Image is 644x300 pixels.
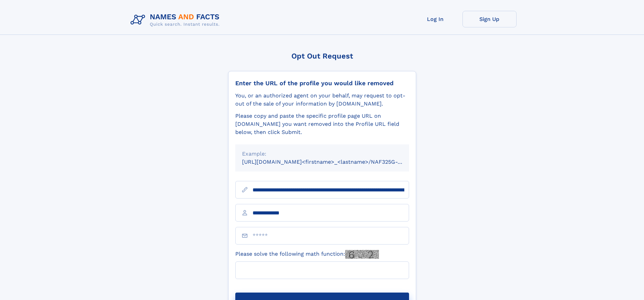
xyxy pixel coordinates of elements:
label: Please solve the following math function: [235,250,379,259]
a: Sign Up [462,11,517,27]
div: Example: [242,150,402,158]
div: Opt Out Request [228,52,416,60]
div: You, or an authorized agent on your behalf, may request to opt-out of the sale of your informatio... [235,92,409,108]
div: Enter the URL of the profile you would like removed [235,79,409,87]
img: Logo Names and Facts [128,11,225,29]
div: Please copy and paste the specific profile page URL on [DOMAIN_NAME] you want removed into the Pr... [235,112,409,136]
small: [URL][DOMAIN_NAME]<firstname>_<lastname>/NAF325G-xxxxxxxx [242,159,422,165]
a: Log In [408,11,462,27]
